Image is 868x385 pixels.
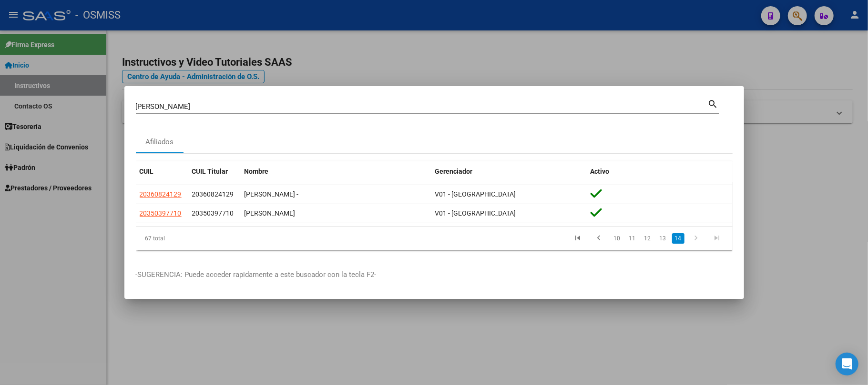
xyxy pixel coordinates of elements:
span: 20360824129 [140,190,182,198]
li: page 12 [640,230,655,247]
span: Nombre [245,168,269,175]
mat-icon: search [708,98,719,109]
datatable-header-cell: CUIL Titular [188,161,241,182]
span: Activo [591,168,610,175]
span: 20350397710 [140,209,182,217]
datatable-header-cell: Gerenciador [431,161,587,182]
a: 11 [626,233,639,244]
div: [PERSON_NAME] [245,208,428,219]
datatable-header-cell: Activo [587,161,733,182]
span: 20350397710 [192,209,234,217]
span: 20360824129 [192,190,234,198]
li: page 10 [610,230,625,247]
a: go to next page [687,233,705,244]
span: Gerenciador [435,168,473,175]
span: V01 - [GEOGRAPHIC_DATA] [435,209,516,217]
a: 14 [672,233,684,244]
datatable-header-cell: Nombre [241,161,431,182]
a: 10 [611,233,623,244]
a: 12 [642,233,654,244]
div: 67 total [136,227,254,250]
span: CUIL [140,168,154,175]
span: V01 - [GEOGRAPHIC_DATA] [435,190,516,198]
div: Afiliados [145,137,174,148]
span: CUIL Titular [192,168,228,175]
a: go to first page [569,233,587,244]
li: page 14 [671,230,686,247]
p: -SUGERENCIA: Puede acceder rapidamente a este buscador con la tecla F2- [136,269,733,280]
a: go to last page [708,233,726,244]
div: Open Intercom Messenger [836,353,858,375]
div: [PERSON_NAME] - [245,189,428,200]
datatable-header-cell: CUIL [136,161,188,182]
li: page 13 [655,230,671,247]
li: page 11 [625,230,640,247]
a: 13 [657,233,669,244]
a: go to previous page [590,233,608,244]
